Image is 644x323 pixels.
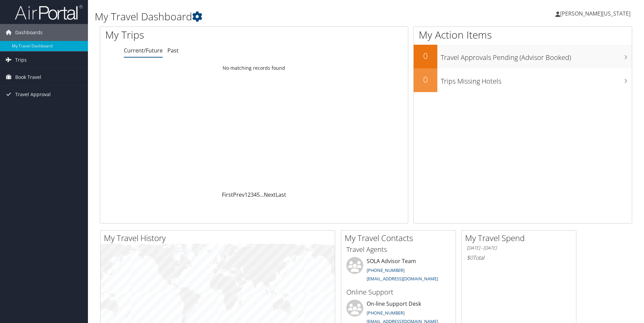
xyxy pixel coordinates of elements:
[367,276,438,282] a: [EMAIL_ADDRESS][DOMAIN_NAME]
[276,191,286,198] a: Last
[260,191,264,198] span: …
[100,62,408,74] td: No matching records found
[467,254,473,261] span: $0
[441,73,632,86] h3: Trips Missing Hotels
[467,254,571,261] h6: Total
[124,47,163,54] a: Current/Future
[414,28,632,42] h1: My Action Items
[105,28,275,42] h1: My Trips
[15,24,43,41] span: Dashboards
[248,191,251,198] a: 2
[414,45,632,68] a: 0Travel Approvals Pending (Advisor Booked)
[264,191,276,198] a: Next
[414,74,437,85] h2: 0
[95,9,456,24] h1: My Travel Dashboard
[346,245,451,254] h3: Travel Agents
[560,10,630,17] span: [PERSON_NAME][US_STATE]
[233,191,245,198] a: Prev
[222,191,233,198] a: First
[441,49,632,62] h3: Travel Approvals Pending (Advisor Booked)
[555,3,637,24] a: [PERSON_NAME][US_STATE]
[15,86,51,103] span: Travel Approval
[414,50,437,62] h2: 0
[346,287,451,297] h3: Online Support
[15,51,27,68] span: Trips
[245,191,248,198] a: 1
[367,267,405,273] a: [PHONE_NUMBER]
[167,47,179,54] a: Past
[343,257,454,285] li: SOLA Advisor Team
[257,191,260,198] a: 5
[15,69,41,86] span: Book Travel
[367,310,405,316] a: [PHONE_NUMBER]
[345,232,456,244] h2: My Travel Contacts
[467,245,571,251] h6: [DATE] - [DATE]
[254,191,257,198] a: 4
[251,191,254,198] a: 3
[465,232,576,244] h2: My Travel Spend
[104,232,335,244] h2: My Travel History
[414,68,632,92] a: 0Trips Missing Hotels
[15,4,83,20] img: airportal-logo.png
